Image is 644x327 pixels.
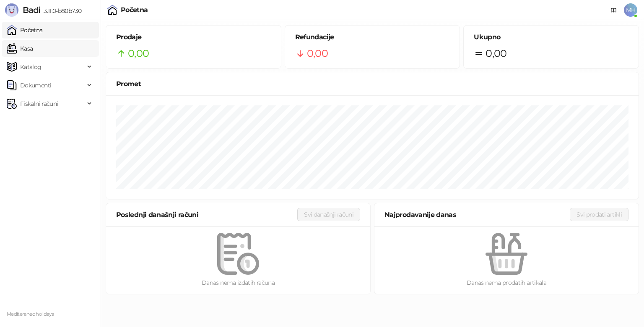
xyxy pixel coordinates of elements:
[40,7,81,15] span: 3.11.0-b80b730
[7,311,54,317] small: Mediteraneo holidays
[607,3,621,17] a: Dokumentacija
[23,5,40,15] span: Badi
[307,46,328,61] span: 0,00
[20,95,58,112] span: Fiskalni računi
[624,3,637,17] span: MH
[297,208,360,221] button: Svi današnji računi
[295,32,450,42] h5: Refundacije
[116,209,297,220] div: Poslednji današnji računi
[388,278,625,287] div: Danas nema prodatih artikala
[384,209,570,220] div: Najprodavanije danas
[121,7,148,13] div: Početna
[116,32,271,42] h5: Prodaje
[7,40,33,57] a: Kasa
[486,46,506,61] span: 0,00
[7,22,43,38] a: Početna
[474,32,628,42] h5: Ukupno
[119,278,357,287] div: Danas nema izdatih računa
[128,46,149,61] span: 0,00
[116,79,628,89] div: Promet
[570,208,628,221] button: Svi prodati artikli
[20,59,42,75] span: Katalog
[5,3,18,17] img: Logo
[20,77,51,94] span: Dokumenti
